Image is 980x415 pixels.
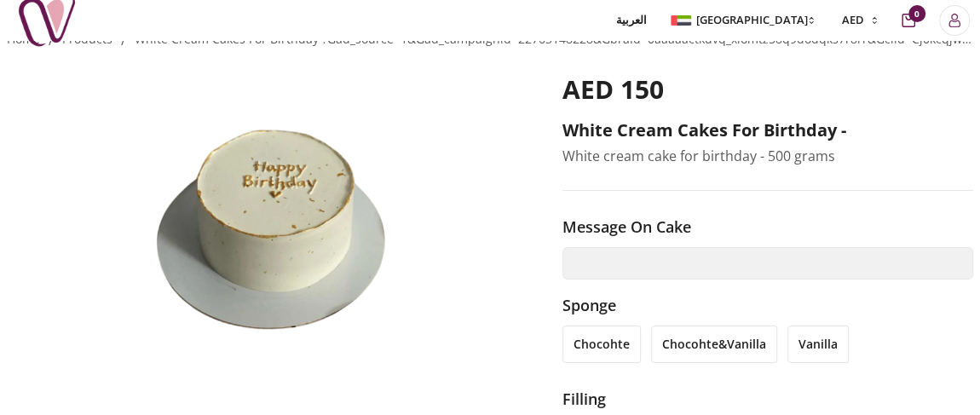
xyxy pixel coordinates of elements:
h3: Sponge [562,293,973,317]
span: [GEOGRAPHIC_DATA] [696,12,808,29]
button: [GEOGRAPHIC_DATA] [667,12,821,29]
img: Arabic_dztd3n.png [671,15,691,26]
p: White cream cake for birthday - 500 grams [562,146,973,166]
button: Login [939,5,970,36]
li: chocohte [562,326,641,363]
span: AED [842,12,864,29]
span: 0 [908,5,925,22]
span: AED 150 [562,72,664,107]
button: AED [832,12,885,29]
li: vanilla [787,326,849,363]
h3: filling [562,387,973,411]
h2: White cream cakes for birthday - [562,118,973,142]
h3: Message on cake [562,215,973,239]
span: العربية [616,12,647,29]
button: cart-button [902,14,915,27]
li: chocohte&vanilla [651,326,777,363]
img: White cream cakes for birthday - [7,74,528,363]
